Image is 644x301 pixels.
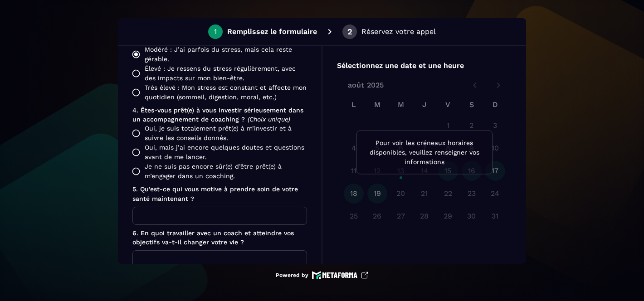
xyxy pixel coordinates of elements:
div: 2 [347,28,352,36]
label: Oui, je suis totalement prêt(e) à m’investir et à suivre les conseils donnés. [127,124,307,143]
label: Très élevé : Mon stress est constant et affecte mon quotidien (sommeil, digestion, moral, etc.) [127,83,307,102]
p: Pour voir les créneaux horaires disponibles, veuillez renseigner vos informations [364,138,485,167]
span: (Choix unique) [248,116,290,123]
p: Powered by [276,272,308,279]
span: 5. Qu'est-ce qui vous motive à prendre soin de votre santé maintenant ? [132,185,300,202]
label: Élevé : Je ressens du stress régulièrement, avec des impacts sur mon bien-être. [127,64,307,83]
label: Oui, mais j’ai encore quelques doutes et questions avant de me lancer. [127,143,307,162]
label: Je ne suis pas encore sûr(e) d’être prêt(e) à m’engager dans un coaching. [127,162,307,181]
label: Modéré : J’ai parfois du stress, mais cela reste gérable. [127,45,307,64]
span: 4. Êtes-vous prêt(e) à vous investir sérieusement dans un accompagnement de coaching ? [132,107,306,123]
p: Sélectionnez une date et une heure [337,60,512,71]
p: Remplissez le formulaire [227,26,317,37]
span: 6. En quoi travailler avec un coach et atteindre vos objectifs va-t-il changer votre vie ? [132,229,296,246]
div: 1 [214,28,217,36]
p: Réservez votre appel [361,26,436,37]
a: Powered by [276,271,368,279]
